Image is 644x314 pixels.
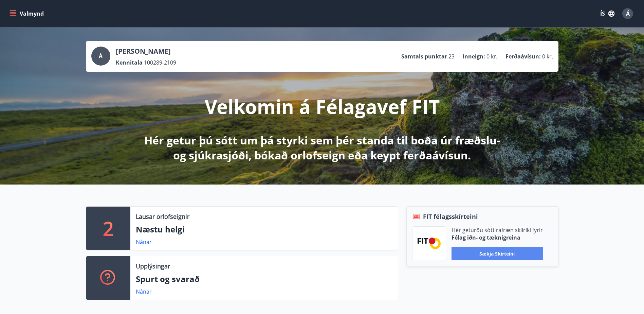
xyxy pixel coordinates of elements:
button: ÍS [596,7,618,20]
p: Félag iðn- og tæknigreina [452,234,543,241]
p: Velkomin á Félagavef FIT [205,93,440,119]
a: Nánar [136,288,152,295]
p: Næstu helgi [136,224,392,235]
span: 23 [448,53,455,60]
p: Lausar orlofseignir [136,212,189,221]
span: 0 kr. [486,53,497,60]
span: FIT félagsskírteini [423,212,478,221]
p: Kennitala [116,59,143,66]
p: Samtals punktar [401,53,447,60]
p: Hér geturðu sótt rafræn skilríki fyrir [452,226,543,234]
button: menu [8,7,47,20]
span: 0 kr. [542,53,553,60]
button: Sækja skírteini [452,247,543,260]
button: Á [620,5,636,22]
p: Spurt og svarað [136,273,392,285]
span: Á [626,10,630,17]
p: Hér getur þú sótt um þá styrki sem þér standa til boða úr fræðslu- og sjúkrasjóði, bókað orlofsei... [143,133,501,163]
img: FPQVkF9lTnNbbaRSFyT17YYeljoOGk5m51IhT0bO.png [418,238,441,249]
span: Á [99,52,103,60]
p: Inneign : [463,53,485,60]
p: [PERSON_NAME] [116,47,176,56]
span: 100289-2109 [144,59,176,66]
p: Ferðaávísun : [505,53,541,60]
a: Nánar [136,238,152,246]
p: 2 [103,215,114,241]
p: Upplýsingar [136,262,170,271]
